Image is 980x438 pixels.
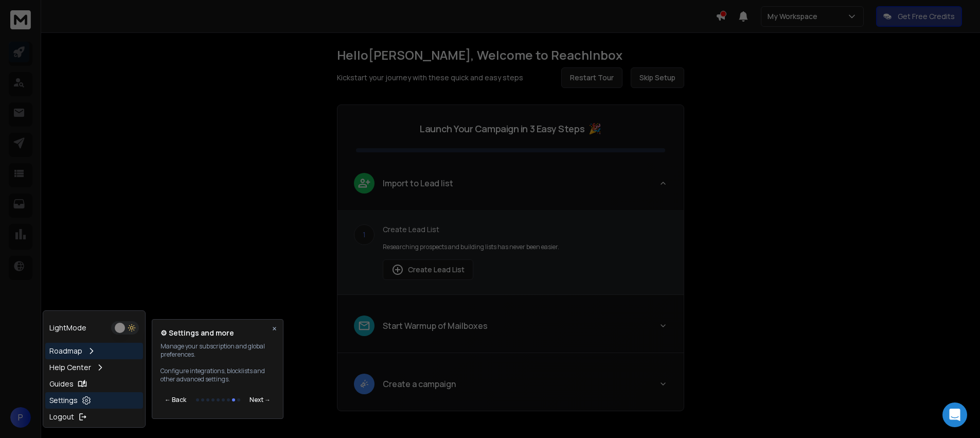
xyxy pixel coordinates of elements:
img: lead [358,177,371,189]
button: P [10,407,31,428]
div: leadImport to Lead list [337,210,684,294]
p: Light Mode [49,323,86,333]
button: leadStart Warmup of Mailboxes [337,307,684,353]
span: Skip Setup [639,73,675,83]
button: Get Free Credits [876,6,962,27]
button: Skip Setup [631,67,684,88]
p: Guides [49,379,74,389]
button: leadImport to Lead list [337,165,684,210]
img: lead [391,264,404,276]
p: Settings [49,395,78,406]
img: lead [358,377,371,390]
div: Open Intercom Messenger [942,402,967,427]
a: Roadmap [45,343,143,359]
p: Create a campaign [383,378,456,390]
a: Help Center [45,359,143,376]
p: Start Warmup of Mailboxes [383,320,488,332]
p: Researching prospects and building lists has never been easier. [383,243,667,251]
a: Settings [45,392,143,409]
img: lead [358,319,371,332]
p: Launch Your Campaign in 3 Easy Steps [420,121,584,136]
span: 🎉 [589,121,601,136]
button: Restart Tour [561,67,622,88]
p: Help Center [49,362,91,373]
h1: Hello [PERSON_NAME] , Welcome to ReachInbox [337,47,684,63]
button: Create Lead List [383,259,473,280]
p: Import to Lead list [383,177,453,189]
p: My Workspace [768,11,822,22]
p: Create Lead List [383,224,667,235]
p: Logout [49,412,74,422]
p: Get Free Credits [898,11,955,22]
p: Roadmap [49,346,82,356]
div: 1 [354,224,375,245]
button: leadCreate a campaign [337,365,684,411]
a: Guides [45,376,143,392]
p: Kickstart your journey with these quick and easy steps [337,73,523,83]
